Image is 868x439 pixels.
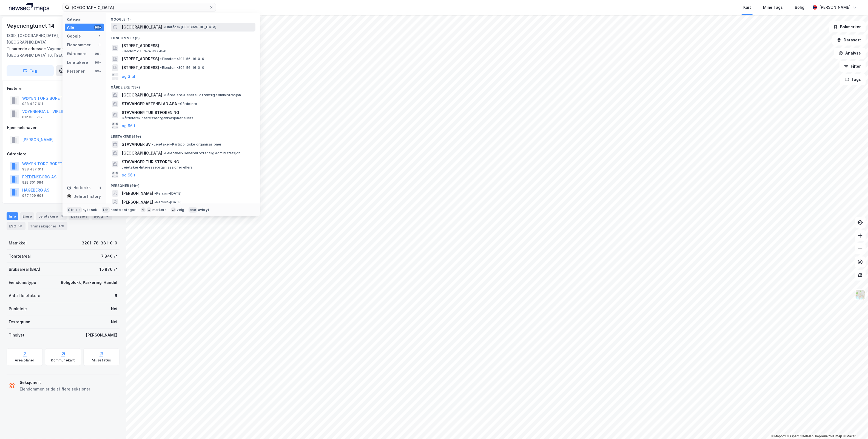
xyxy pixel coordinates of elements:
div: 176 [58,223,65,229]
span: STAVANGER AFTENBLAD ASA [122,101,177,107]
div: Bygg [92,212,112,220]
div: Nei [111,319,117,325]
span: • [163,93,165,97]
span: [PERSON_NAME] [122,199,153,206]
button: Tag [7,65,54,76]
div: Boligblokk, Parkering, Handel [61,279,117,286]
span: Eiendom • 301-56-16-0-0 [160,57,204,61]
div: esc [189,207,197,213]
span: Eiendom • 301-56-16-0-0 [160,65,204,70]
div: tab [102,207,110,213]
span: • [178,102,180,106]
div: Kontrollprogram for chat [841,413,868,439]
button: og 3 til [122,73,135,80]
div: Tomteareal [9,253,31,260]
div: 99+ [94,52,102,56]
div: Eiendomstype [9,279,36,286]
div: Vøyenengtunet 12, [GEOGRAPHIC_DATA] 16, [GEOGRAPHIC_DATA] 18 [7,45,115,59]
div: Leietakere (99+) [106,130,260,140]
span: Gårdeiere • Generell offentlig administrasjon [163,93,241,97]
span: STAVANGER TURISTFORENING [122,159,253,165]
span: Tilhørende adresser: [7,46,47,51]
span: STAVANGER SV [122,141,151,148]
div: Gårdeiere [67,50,87,57]
div: avbryt [198,208,209,212]
div: Arealplaner [15,358,34,363]
div: 812 530 712 [22,115,42,119]
span: Leietaker • Generell offentlig administrasjon [163,151,240,155]
span: • [152,142,153,146]
div: markere [152,208,167,212]
div: 988 437 611 [22,102,43,106]
div: Leietakere [67,59,88,66]
div: Datasett [69,212,89,220]
button: og 96 til [122,172,138,178]
img: logo.a4113a55bc3d86da70a041830d287a7e.svg [9,3,49,12]
span: STAVANGER TURISTFORENING [122,109,253,116]
div: 99+ [94,25,102,30]
div: 99+ [94,69,102,73]
button: Analyse [834,48,866,59]
div: Delete history [73,193,101,200]
button: Tags [840,74,866,85]
span: Gårdeiere • Interesseorganisasjoner ellers [122,116,193,120]
div: 988 437 611 [22,167,43,172]
div: Personer [67,68,85,75]
div: Bruksareal (BRA) [9,266,40,273]
span: • [154,200,156,204]
a: Mapbox [771,434,786,438]
div: Kategori [67,17,104,21]
div: Personer (99+) [106,179,260,189]
div: Tinglyst [9,332,24,338]
div: Mine Tags [763,4,783,11]
span: • [154,191,156,195]
input: Søk på adresse, matrikkel, gårdeiere, leietakere eller personer [69,3,209,12]
button: Filter [839,61,866,72]
span: [GEOGRAPHIC_DATA] [122,92,162,98]
div: 15 876 ㎡ [99,266,117,273]
div: 977 109 698 [22,193,44,198]
div: 929 301 684 [22,180,44,185]
div: velg [177,208,184,212]
div: [PERSON_NAME] [86,332,117,338]
div: 1 [97,34,102,38]
div: Eiendommer [67,42,91,48]
div: Punktleie [9,306,27,312]
div: 6 [115,292,117,299]
a: OpenStreetMap [787,434,814,438]
div: Nei [111,306,117,312]
span: [GEOGRAPHIC_DATA] [122,24,162,30]
div: Antall leietakere [9,292,40,299]
div: neste kategori [111,208,136,212]
div: Matrikkel [9,240,27,246]
div: 6 [59,213,64,219]
span: Person • [DATE] [154,191,181,196]
div: 6 [104,213,110,219]
div: Eiere [20,212,34,220]
span: [GEOGRAPHIC_DATA] [122,150,162,156]
div: Google [67,33,81,39]
div: Seksjonert [20,379,90,386]
iframe: Chat Widget [841,413,868,439]
span: [STREET_ADDRESS] [122,56,159,62]
div: 1339, [GEOGRAPHIC_DATA], [GEOGRAPHIC_DATA] [7,32,93,45]
div: Gårdeiere (99+) [106,81,260,91]
span: • [163,25,165,29]
div: nytt søk [83,208,97,212]
div: Eiendommen er delt i flere seksjoner [20,386,90,392]
div: [PERSON_NAME] [819,4,850,11]
span: [STREET_ADDRESS] [122,42,253,49]
button: Bokmerker [829,21,866,32]
span: Leietaker • Partipolitiske organisasjoner [152,142,221,147]
a: Improve this map [815,434,842,438]
div: 11 [97,186,102,190]
div: Google (1) [106,13,260,23]
div: Kommunekart [51,358,75,363]
span: Leietaker • Interesseorganisasjoner ellers [122,165,193,170]
div: Festegrunn [9,319,30,325]
span: • [160,57,162,61]
div: Miljøstatus [92,358,111,363]
span: • [160,65,162,70]
span: • [163,151,165,155]
div: 58 [17,223,23,229]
